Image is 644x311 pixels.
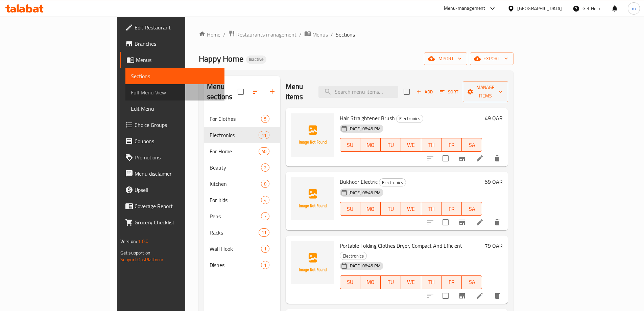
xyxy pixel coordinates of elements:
div: Beauty [210,163,261,172]
span: Menus [312,30,328,39]
button: delete [489,214,505,230]
a: Edit Menu [125,101,224,117]
button: SA [462,138,482,152]
button: TH [421,275,442,289]
div: Menu-management [444,4,485,13]
span: Sort [440,88,458,96]
div: items [261,212,269,220]
span: TH [424,204,439,214]
div: Electronics [340,252,367,260]
span: FR [444,277,459,287]
span: 7 [261,213,269,220]
img: Bukhoor Electric [291,177,334,220]
h6: 59 QAR [485,177,503,186]
li: / [299,30,302,39]
div: items [261,163,269,172]
a: Branches [120,36,224,52]
h6: 79 QAR [485,241,503,250]
div: items [259,147,269,155]
span: For Kids [210,196,261,204]
button: TH [421,202,442,216]
button: Branch-specific-item [454,288,470,304]
span: Bukhoor Electric [340,177,378,187]
span: SA [464,204,479,214]
div: Dishes1 [204,257,280,273]
button: MO [360,138,381,152]
div: Electronics [379,178,406,186]
img: Hair Straightener Brush [291,113,334,157]
button: Add [414,87,435,97]
span: SA [464,277,479,287]
span: TH [424,140,439,150]
div: items [261,180,269,188]
div: items [261,245,269,253]
h6: 49 QAR [485,113,503,123]
span: 11 [259,229,269,236]
span: Electronics [340,252,366,260]
span: TU [383,204,398,214]
a: Choice Groups [120,117,224,133]
span: [DATE] 08:46 PM [346,126,383,132]
div: items [261,261,269,269]
button: WE [401,275,421,289]
span: Dishes [210,261,261,269]
button: MO [360,202,381,216]
div: Inactive [246,55,266,64]
a: Edit Restaurant [120,19,224,36]
div: Pens7 [204,208,280,224]
button: import [424,52,467,65]
span: 1 [261,246,269,252]
span: Sections [336,30,355,39]
span: 2 [261,164,269,171]
a: Sections [125,68,224,84]
h2: Menu items [286,82,310,102]
span: Menus [136,56,219,64]
a: Support.OpsPlatform [120,255,163,264]
span: Kitchen [210,180,261,188]
span: TU [383,140,398,150]
button: Branch-specific-item [454,150,470,166]
button: delete [489,150,505,166]
button: SA [462,275,482,289]
button: TU [381,202,401,216]
span: 8 [261,181,269,187]
span: Menu disclaimer [135,170,219,178]
button: SU [340,275,360,289]
div: items [261,196,269,204]
button: WE [401,138,421,152]
span: Select to update [438,151,453,165]
button: WE [401,202,421,216]
span: Sort sections [248,84,264,100]
button: SU [340,138,360,152]
span: 11 [259,132,269,138]
div: For Kids4 [204,192,280,208]
span: Add item [414,87,435,97]
div: Wall Hook1 [204,241,280,257]
button: Branch-specific-item [454,214,470,230]
span: Sections [131,72,219,80]
a: Upsell [120,182,224,198]
span: SA [464,140,479,150]
span: FR [444,204,459,214]
nav: breadcrumb [199,30,514,39]
img: Portable Folding Clothes Dryer, Compact And Efficient [291,241,334,284]
span: WE [404,140,419,150]
span: Add [415,88,434,96]
span: Coverage Report [135,202,219,210]
span: 5 [261,116,269,122]
span: Wall Hook [210,245,261,253]
span: Electronics [210,131,258,139]
div: For Home40 [204,143,280,159]
span: Racks [210,228,258,237]
span: WE [404,277,419,287]
span: 40 [259,148,269,155]
a: Full Menu View [125,84,224,101]
button: export [470,52,514,65]
span: Select to update [438,215,453,229]
span: Restaurants management [236,30,296,39]
div: For Home [210,147,258,155]
span: Sort items [435,87,463,97]
button: TU [381,138,401,152]
div: Racks11 [204,224,280,241]
span: Branches [135,40,219,48]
